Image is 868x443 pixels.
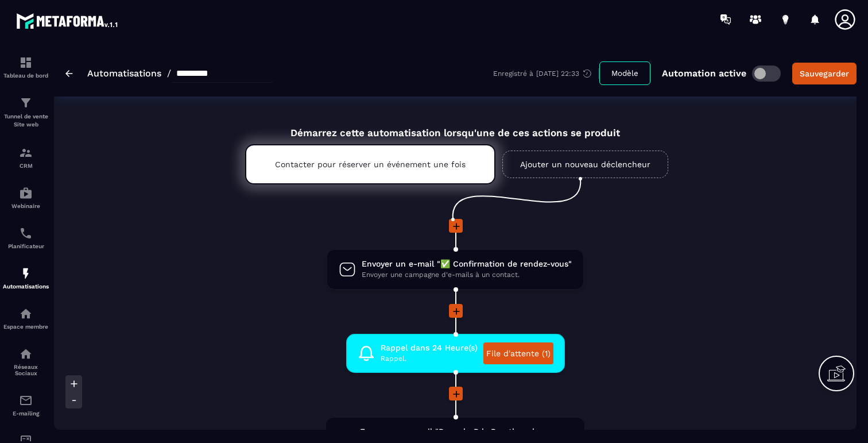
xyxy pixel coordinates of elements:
img: social-network [19,347,33,361]
button: Modèle [599,61,650,85]
p: Tunnel de vente Site web [3,113,49,129]
a: automationsautomationsEspace membre [3,298,49,338]
a: schedulerschedulerPlanificateur [3,218,49,258]
div: Démarrez cette automatisation lorsqu'une de ces actions se produit [216,114,695,138]
img: formation [19,56,33,70]
a: File d'attente (1) [483,342,553,364]
p: E-mailing [3,410,49,417]
img: automations [19,186,33,200]
span: Rappel dans 24 Heure(s) [381,342,478,353]
a: emailemailE-mailing [3,385,49,425]
p: Contacter pour réserver un événement une fois [275,160,466,169]
img: scheduler [19,226,33,240]
a: automationsautomationsWebinaire [3,178,49,218]
p: Webinaire [3,203,49,209]
a: Automatisations [87,68,161,79]
a: formationformationTableau de bord [3,47,49,87]
span: Envoyer un e-mail "✅ Confirmation de rendez-vous" [362,259,572,269]
a: formationformationCRM [3,137,49,178]
span: Rappel. [381,353,478,364]
p: CRM [3,163,49,169]
img: automations [19,307,33,321]
div: Sauvegarder [800,68,849,79]
a: automationsautomationsAutomatisations [3,258,49,298]
button: Sauvegarder [792,63,857,84]
p: Tableau de bord [3,72,49,79]
a: formationformationTunnel de vente Site web [3,87,49,137]
p: [DATE] 22:33 [536,70,579,78]
span: / [167,68,171,79]
img: formation [19,96,33,110]
p: Espace membre [3,323,49,330]
p: Réseaux Sociaux [3,364,49,376]
p: Automatisations [3,283,49,290]
p: Planificateur [3,243,49,249]
img: email [19,394,33,407]
a: Ajouter un nouveau déclencheur [502,151,668,178]
span: Envoyer une campagne d'e-mails à un contact. [362,269,572,280]
img: arrow [65,70,73,77]
div: Enregistré à [493,68,599,79]
p: Automation active [662,68,746,79]
img: automations [19,267,33,280]
a: social-networksocial-networkRéseaux Sociaux [3,338,49,385]
img: formation [19,146,33,160]
img: logo [16,10,119,31]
